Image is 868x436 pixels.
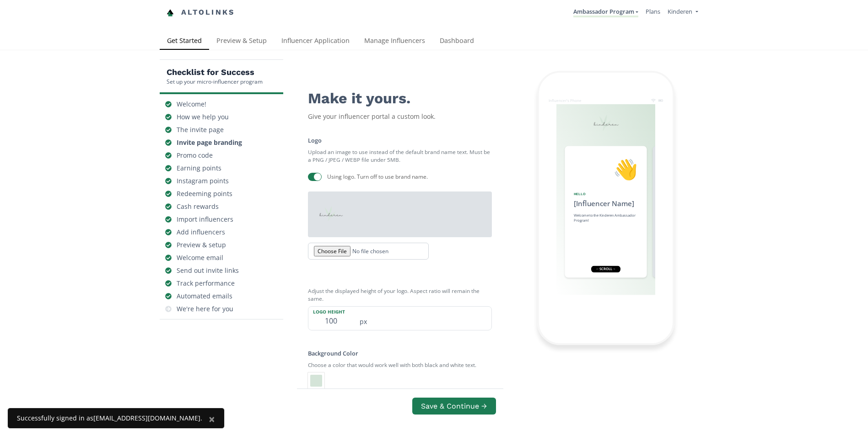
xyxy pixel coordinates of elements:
span: Kinderen [668,7,692,16]
span: × [209,411,215,426]
div: ← scroll → [590,266,620,272]
div: Promo code [177,151,213,160]
img: t9gvFYbm8xZn [591,109,620,138]
label: Logo [308,136,322,144]
div: Successfully signed in as [EMAIL_ADDRESS][DOMAIN_NAME] . [17,414,202,423]
div: We're here for you [177,304,233,314]
div: Invite page branding [177,138,242,147]
div: Preview & setup [177,240,226,250]
a: Manage Influencers [357,32,432,51]
div: Cash rewards [177,202,219,211]
button: Close [199,408,224,430]
div: 👋 [573,154,638,184]
div: Send out invite links [177,266,239,275]
div: Make it yours. [308,82,492,108]
div: Give your influencer portal a custom look. [308,112,492,121]
div: Welcome! [177,100,206,109]
h5: Checklist for Success [167,67,263,78]
a: Preview & Setup [209,32,274,51]
div: px [354,307,491,330]
a: Dashboard [432,32,481,51]
a: Kinderen [668,7,698,18]
div: Using logo. Turn off to use brand name. [327,173,428,181]
div: [Influencer Name] [573,198,638,208]
div: Instagram points [177,176,229,186]
button: Save & Continue → [412,398,496,415]
a: Ambassador Program [573,7,638,17]
label: Logo Height [308,307,354,315]
div: Welcome to the Kinderen Ambassador Program! [573,213,638,223]
div: Add influencers [177,228,225,237]
div: How we help you [177,112,229,122]
div: Earning points [177,164,221,173]
div: Welcome email [177,253,223,262]
a: Altolinks [167,5,235,20]
small: Choose a color that would work well with both black and white text. [308,357,492,372]
div: Track performance [177,279,235,288]
div: The invite page [177,125,224,134]
div: Influencer's Phone [549,98,582,103]
div: Hello [573,191,638,197]
div: Redeeming points [177,189,232,198]
div: Import influencers [177,215,233,224]
div: Automated emails [177,292,232,301]
a: Get Started [160,32,209,51]
img: favicon-32x32.png [167,9,174,16]
small: Upload an image to use instead of the default brand name text. Must be a PNG / JPEG / WEBP file u... [308,144,492,167]
a: Plans [646,7,660,16]
a: Influencer Application [274,32,357,51]
div: Set up your micro-influencer program [167,78,263,85]
img: t9gvFYbm8xZn [317,201,345,228]
small: Adjust the displayed height of your logo. Aspect ratio will remain the same. [308,283,492,306]
label: Background Color [308,349,358,357]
